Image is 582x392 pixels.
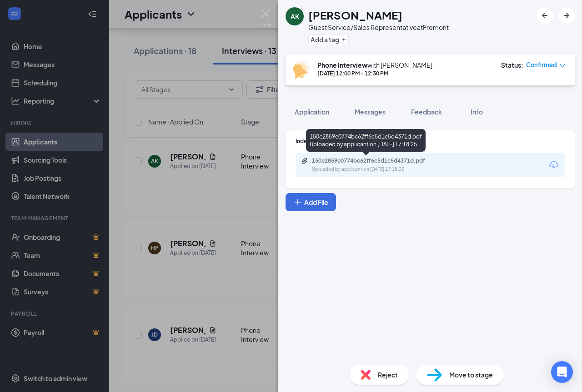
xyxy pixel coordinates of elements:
[558,7,575,24] button: ArrowRight
[526,60,557,69] span: Confirmed
[378,370,398,380] span: Reject
[355,108,386,116] span: Messages
[301,157,448,173] a: Paperclip150e2859e0774bc62ff6c5d1c5d4371d.pdfUploaded by applicant on [DATE] 17:18:25
[341,37,346,42] svg: Plus
[312,157,439,164] div: 150e2859e0774bc62ff6c5d1c5d4371d.pdf
[539,10,550,21] svg: ArrowLeftNew
[308,7,402,23] h1: [PERSON_NAME]
[291,12,299,21] div: AK
[317,60,432,69] div: with [PERSON_NAME]
[548,159,559,170] svg: Download
[411,108,442,116] span: Feedback
[306,129,426,152] div: 150e2859e0774bc62ff6c5d1c5d4371d.pdf Uploaded by applicant on [DATE] 17:18:25
[317,69,432,77] div: [DATE] 12:00 PM - 12:30 PM
[501,60,523,69] div: Status :
[559,63,566,69] span: down
[308,35,349,44] button: PlusAdd a tag
[293,198,302,207] svg: Plus
[301,157,308,164] svg: Paperclip
[296,137,565,145] div: Indeed Resume
[551,361,573,383] div: Open Intercom Messenger
[308,23,449,32] div: Guest Service/Sales Representative at Fremont
[312,166,448,173] div: Uploaded by applicant on [DATE] 17:18:25
[317,61,367,69] b: Phone Interview
[286,193,336,211] button: Add FilePlus
[449,370,493,380] span: Move to stage
[537,7,553,24] button: ArrowLeftNew
[295,108,329,116] span: Application
[471,108,483,116] span: Info
[561,10,572,21] svg: ArrowRight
